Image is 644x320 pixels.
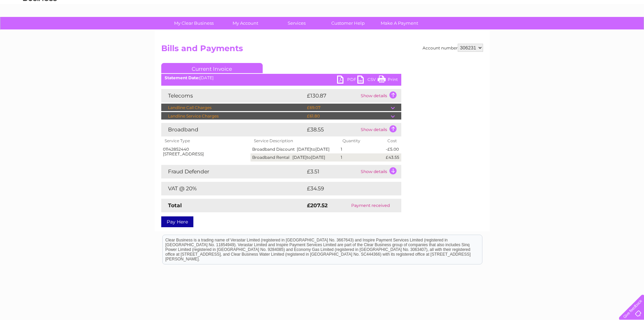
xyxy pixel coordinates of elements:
td: 1 [339,145,384,153]
h2: Bills and Payments [161,44,483,57]
a: 0333 014 3131 [517,3,563,12]
td: £69.07 [305,104,391,112]
th: Cost [384,136,401,145]
td: Telecoms [161,89,305,103]
a: Print [378,76,398,85]
div: [DATE] [161,76,401,80]
a: Blog [585,29,595,34]
a: CSV [357,76,378,85]
div: 01142852440 [STREET_ADDRESS] [163,147,249,156]
a: My Clear Business [166,17,222,29]
td: Payment received [340,199,401,212]
th: Service Type [161,136,251,145]
td: £3.51 [305,165,359,178]
td: -£5.00 [384,145,401,153]
strong: £207.52 [307,202,328,209]
td: £61.80 [305,112,391,120]
div: Account number [423,44,483,52]
th: Service Description [251,136,339,145]
a: Contact [599,29,616,34]
div: Clear Business is a trading name of Verastar Limited (registered in [GEOGRAPHIC_DATA] No. 3667643... [163,4,482,33]
a: Services [269,17,325,29]
td: Show details [359,89,401,103]
td: VAT @ 20% [161,182,305,195]
td: 1 [339,153,384,162]
td: Show details [359,165,401,178]
td: Broadband Discount [DATE] [DATE] [251,145,339,153]
a: Customer Help [320,17,376,29]
th: Quantity [339,136,384,145]
a: Pay Here [161,216,193,227]
img: logo.png [23,18,57,38]
a: Telecoms [561,29,581,34]
a: Energy [542,29,557,34]
td: £38.55 [305,123,359,136]
td: Show details [359,123,401,136]
td: Fraud Defender [161,165,305,178]
a: Current Invoice [161,63,263,73]
td: Broadband [161,123,305,136]
td: Broadband Rental [DATE] [DATE] [251,153,339,162]
td: Landline Call Charges [161,104,305,112]
strong: Total [168,202,182,209]
a: Make A Payment [372,17,427,29]
a: Log out [622,29,638,34]
td: £34.59 [305,182,388,195]
td: £130.87 [305,89,359,103]
span: to [311,147,315,152]
span: to [307,155,311,160]
b: Statement Date: [165,75,199,80]
td: Landline Service Charges [161,112,305,120]
a: My Account [217,17,273,29]
td: £43.55 [384,153,401,162]
a: PDF [337,76,357,85]
a: Water [525,29,538,34]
